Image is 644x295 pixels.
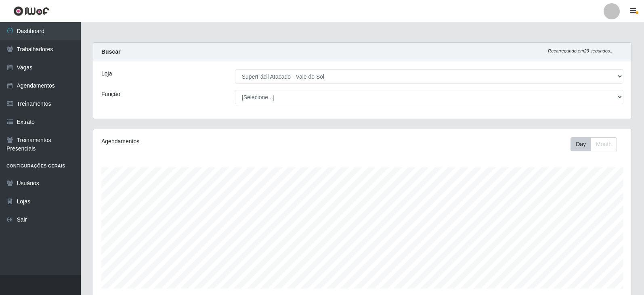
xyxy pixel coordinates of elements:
div: First group [571,137,617,151]
button: Day [571,137,591,151]
button: Month [591,137,617,151]
i: Recarregando em 29 segundos... [548,48,614,53]
label: Função [101,90,120,98]
strong: Buscar [101,48,120,55]
label: Loja [101,69,112,78]
div: Toolbar with button groups [571,137,623,151]
img: CoreUI Logo [13,6,49,16]
div: Agendamentos [101,137,312,146]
